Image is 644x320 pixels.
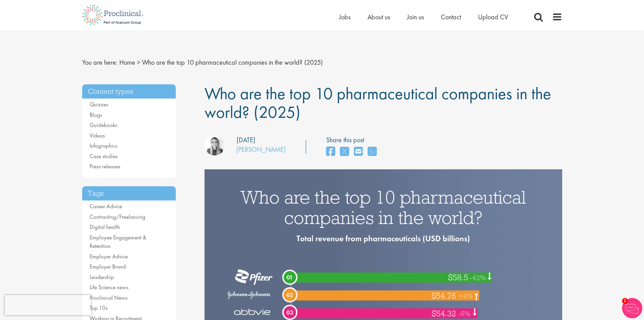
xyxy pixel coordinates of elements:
a: breadcrumb link [119,58,135,67]
a: About us [367,13,390,21]
img: Chatbot [622,298,642,318]
a: Upload CV [478,13,508,21]
a: Leadership [90,273,114,281]
img: Hannah Burke [205,135,225,155]
a: share on email [354,145,363,159]
a: Join us [407,13,424,21]
a: share on twitter [340,145,349,159]
span: 1 [622,298,628,304]
span: Who are the top 10 pharmaceutical companies in the world? (2025) [205,83,551,123]
a: Career Advice [90,202,122,210]
a: Jobs [339,13,351,21]
a: [PERSON_NAME] [236,145,286,154]
a: share on facebook [326,145,335,159]
a: Proclinical News [90,294,127,301]
a: Infographics [90,142,117,149]
label: Share this post [326,135,380,145]
a: Digital health [90,223,120,231]
a: Employee Engagement & Retention [90,234,146,250]
a: Employer Brand [90,263,126,270]
a: Case studies [90,152,118,160]
a: Videos [90,132,105,139]
span: > [137,58,140,67]
a: Life Science news [90,283,128,291]
a: Guidebooks [90,121,117,129]
div: [DATE] [237,135,255,145]
h3: Content types [82,84,176,99]
a: Contracting/Freelancing [90,213,145,220]
a: Employer Advice [90,253,128,260]
iframe: reCAPTCHA [5,295,91,315]
a: share on whats app [368,145,377,159]
a: Quizzes [90,101,108,108]
a: Top 10s [90,304,108,312]
a: Contact [441,13,461,21]
a: Blogs [90,111,102,119]
span: You are here: [82,58,118,67]
h3: Tags [82,186,176,201]
a: Press releases [90,163,120,170]
span: Who are the top 10 pharmaceutical companies in the world? (2025) [142,58,323,67]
